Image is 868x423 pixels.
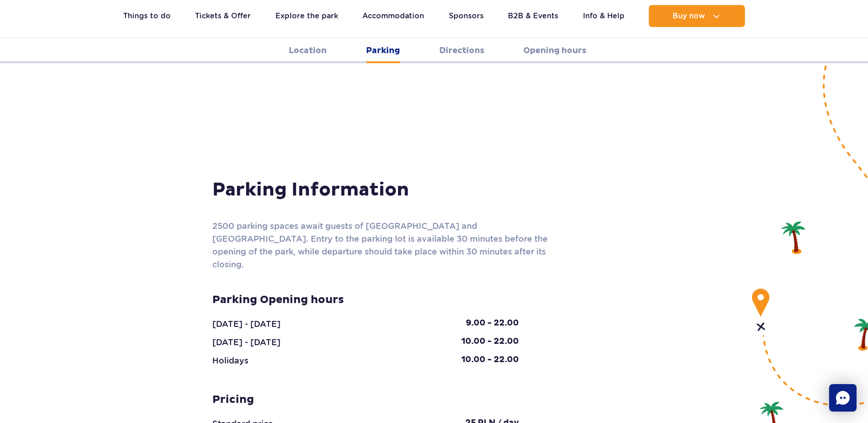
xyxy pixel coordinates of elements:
[454,354,526,367] div: 10.00 - 22.00
[195,5,251,27] a: Tickets & Offer
[366,38,400,63] a: Parking
[673,12,705,20] span: Buy now
[449,5,484,27] a: Sponsors
[212,220,555,271] p: 2500 parking spaces await guests of [GEOGRAPHIC_DATA] and [GEOGRAPHIC_DATA]. Entry to the parking...
[205,318,287,331] div: [DATE] - [DATE]
[212,393,519,407] h3: Pricing
[649,5,745,27] button: Buy now
[289,38,327,63] a: Location
[205,336,287,349] div: [DATE] - [DATE]
[123,5,171,27] a: Things to do
[212,179,656,201] h3: Parking Information
[829,384,857,412] div: Chat
[508,5,558,27] a: B2B & Events
[275,5,338,27] a: Explore the park
[362,5,424,27] a: Accommodation
[205,354,255,367] div: Holidays
[523,38,586,63] a: Opening hours
[454,336,526,349] div: 10.00 - 22.00
[583,5,625,27] a: Info & Help
[439,38,484,63] a: Directions
[212,293,519,307] h3: Parking Opening hours
[459,318,526,331] div: 9.00 - 22.00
